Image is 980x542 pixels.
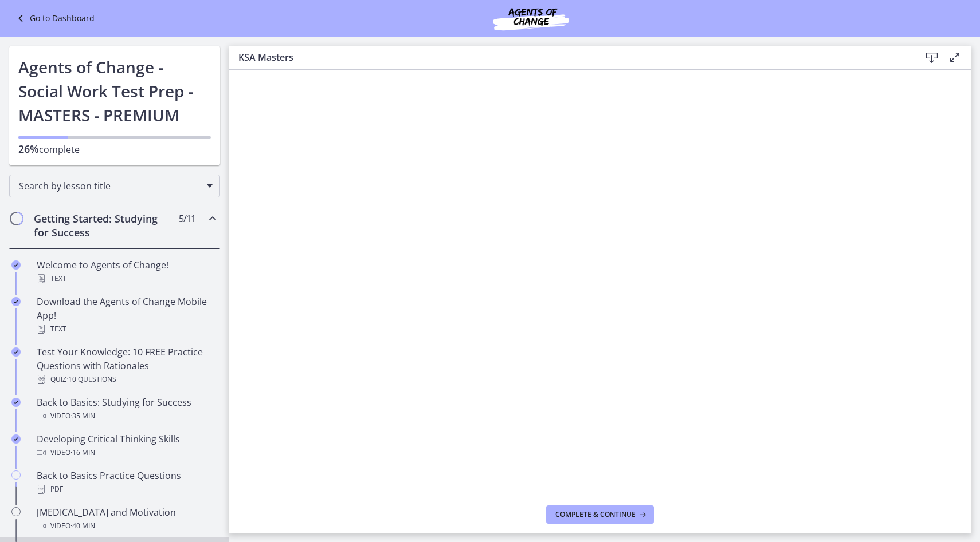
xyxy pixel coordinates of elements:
h2: Getting Started: Studying for Success [34,212,174,239]
div: Search by lesson title [9,175,220,197]
i: Completed [11,297,21,306]
i: Completed [11,398,21,407]
div: Download the Agents of Change Mobile App! [37,295,215,336]
span: · 10 Questions [66,373,116,386]
div: Video [37,409,215,423]
p: complete [18,142,211,156]
h1: Agents of Change - Social Work Test Prep - MASTERS - PREMIUM [18,55,211,127]
i: Completed [11,434,21,444]
span: Complete & continue [555,510,636,519]
div: PDF [37,482,215,496]
i: Completed [11,260,21,270]
span: 5 / 11 [179,212,195,225]
a: Go to Dashboard [14,11,95,25]
span: · 16 min [70,446,95,460]
div: Text [37,272,215,286]
div: Welcome to Agents of Change! [37,258,215,286]
div: Quiz [37,373,215,386]
span: · 35 min [70,409,95,423]
span: · 40 min [70,519,95,533]
button: Complete & continue [546,505,654,524]
i: Completed [11,347,21,357]
div: Video [37,519,215,533]
span: Search by lesson title [19,180,201,192]
span: 26% [18,142,39,156]
div: Back to Basics: Studying for Success [37,395,215,423]
div: Video [37,446,215,460]
img: Agents of Change Social Work Test Prep [462,5,599,32]
div: Developing Critical Thinking Skills [37,432,215,460]
div: Test Your Knowledge: 10 FREE Practice Questions with Rationales [37,345,215,386]
div: [MEDICAL_DATA] and Motivation [37,505,215,533]
h3: KSA Masters [238,50,902,64]
div: Text [37,322,215,336]
div: Back to Basics Practice Questions [37,469,215,496]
